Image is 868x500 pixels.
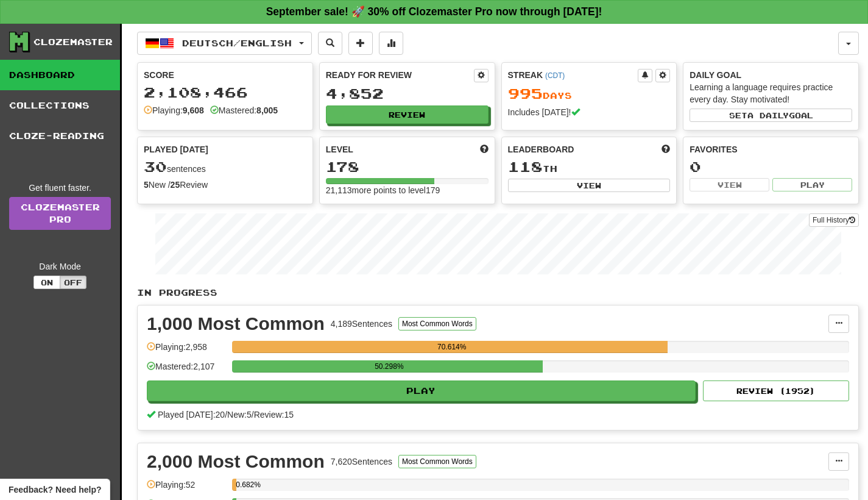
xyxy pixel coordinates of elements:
div: 70.614% [236,341,668,353]
button: Add sentence to collection [348,32,373,55]
span: Played [DATE] [144,143,208,155]
span: 118 [508,158,543,175]
span: New: 5 [227,410,252,420]
button: Search sentences [318,32,342,55]
span: 995 [508,85,543,102]
span: Score more points to level up [480,143,489,155]
button: Full History [809,213,859,227]
span: This week in points, UTC [662,143,670,155]
div: Ready for Review [326,69,474,81]
div: Favorites [690,143,852,155]
div: Score [144,69,306,81]
button: Off [60,276,86,289]
a: ClozemasterPro [9,197,111,230]
button: Review [326,105,489,124]
p: In Progress [137,287,859,299]
div: Streak [508,69,638,81]
div: 178 [326,159,489,174]
button: Play [772,178,852,191]
span: / [225,410,227,420]
div: 1,000 Most Common [147,315,325,333]
div: 50.298% [236,360,542,373]
span: / [252,410,254,420]
span: Review: 15 [254,410,294,420]
div: Get fluent faster. [9,182,111,194]
strong: 9,608 [183,105,204,115]
span: Open feedback widget [9,484,101,496]
button: Seta dailygoal [690,109,852,122]
div: 21,113 more points to level 179 [326,184,489,196]
div: 0.682% [236,479,236,491]
div: Clozemaster [34,36,113,48]
div: Daily Goal [690,69,852,81]
strong: 25 [171,180,180,190]
div: Day s [508,86,671,102]
div: 4,189 Sentences [331,318,392,330]
div: Playing: 52 [147,479,226,499]
span: 30 [144,158,167,175]
button: View [690,178,769,191]
div: Learning a language requires practice every day. Stay motivated! [690,81,852,105]
a: (CDT) [545,71,565,80]
strong: 8,005 [256,105,278,115]
span: Level [326,143,353,155]
div: 0 [690,159,852,174]
div: 2,108,466 [144,85,306,100]
div: New / Review [144,179,306,191]
div: sentences [144,159,306,175]
div: 7,620 Sentences [331,455,392,468]
span: a daily [747,111,789,120]
div: Playing: 2,958 [147,341,226,361]
button: Deutsch/English [137,32,312,55]
button: Play [147,380,696,401]
strong: 5 [144,180,149,190]
button: More stats [379,32,403,55]
div: 4,852 [326,86,489,101]
span: Leaderboard [508,143,574,155]
button: View [508,179,671,192]
div: Dark Mode [9,260,111,273]
span: Played [DATE]: 20 [158,410,225,420]
div: Playing: [144,104,204,116]
div: 2,000 Most Common [147,452,325,471]
div: Includes [DATE]! [508,106,671,118]
div: Mastered: [210,104,278,116]
button: Review (1952) [703,380,849,401]
button: Most Common Words [398,455,476,468]
div: th [508,159,671,175]
button: On [34,276,60,289]
button: Most Common Words [398,317,476,330]
span: Deutsch / English [182,38,292,48]
div: Mastered: 2,107 [147,360,226,380]
strong: September sale! 🚀 30% off Clozemaster Pro now through [DATE]! [266,5,602,18]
